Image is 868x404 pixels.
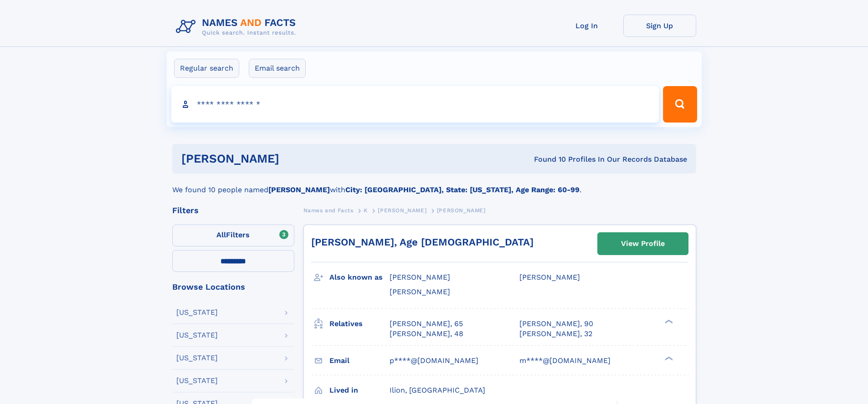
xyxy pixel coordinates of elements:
[176,377,218,384] div: [US_STATE]
[216,230,226,239] span: All
[378,207,426,214] span: [PERSON_NAME]
[176,332,218,339] div: [US_STATE]
[172,174,696,195] div: We found 10 people named with .
[329,316,390,332] h3: Relatives
[172,206,294,215] div: Filters
[303,205,354,216] a: Names and Facts
[519,273,580,281] span: [PERSON_NAME]
[268,185,330,194] b: [PERSON_NAME]
[663,355,673,361] div: ❯
[378,205,426,216] a: [PERSON_NAME]
[249,59,306,78] label: Email search
[174,59,239,78] label: Regular search
[406,154,687,164] div: Found 10 Profiles In Our Records Database
[176,309,218,316] div: [US_STATE]
[598,233,688,255] a: View Profile
[621,233,665,254] div: View Profile
[329,353,390,368] h3: Email
[364,205,368,216] a: K
[623,15,696,37] a: Sign Up
[176,354,218,362] div: [US_STATE]
[311,236,534,248] a: [PERSON_NAME], Age [DEMOGRAPHIC_DATA]
[390,287,450,296] span: [PERSON_NAME]
[171,86,659,123] input: search input
[329,383,390,398] h3: Lived in
[519,319,593,329] a: [PERSON_NAME], 90
[172,225,294,246] label: Filters
[519,329,592,339] a: [PERSON_NAME], 32
[550,15,623,37] a: Log In
[345,185,580,194] b: City: [GEOGRAPHIC_DATA], State: [US_STATE], Age Range: 60-99
[663,318,673,324] div: ❯
[390,319,463,329] a: [PERSON_NAME], 65
[364,207,368,214] span: K
[172,15,303,39] img: Logo Names and Facts
[437,207,486,214] span: [PERSON_NAME]
[172,283,294,291] div: Browse Locations
[181,153,407,164] h1: [PERSON_NAME]
[329,270,390,285] h3: Also known as
[390,273,450,281] span: [PERSON_NAME]
[390,386,485,394] span: Ilion, [GEOGRAPHIC_DATA]
[663,86,697,123] button: Search Button
[390,329,463,339] a: [PERSON_NAME], 48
